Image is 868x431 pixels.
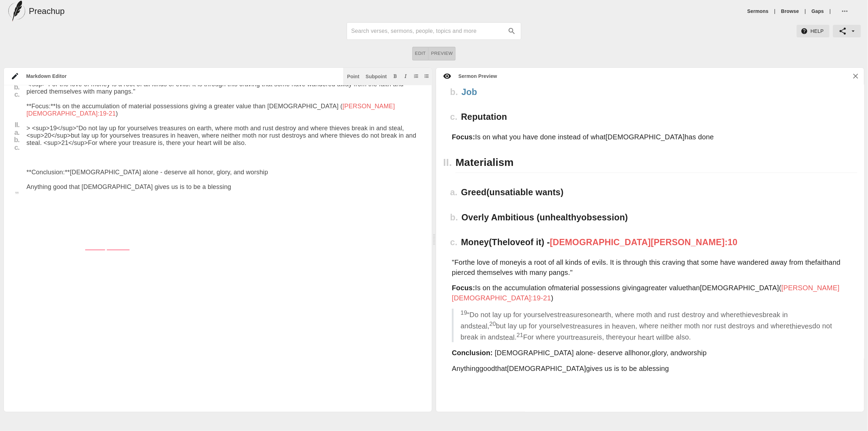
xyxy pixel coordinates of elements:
h3: c . [443,237,461,248]
span: glory [652,349,667,357]
h3: a . [443,187,461,198]
span: Money [461,237,489,247]
span: faith [815,258,829,266]
sup: 21 [517,332,523,338]
button: Add ordered list [413,73,420,80]
span: [DEMOGRAPHIC_DATA] [495,349,574,357]
button: Add italic text [402,73,409,80]
span: good [479,365,495,372]
span: greater [645,284,667,292]
a: Gaps [812,8,824,15]
span: [DEMOGRAPHIC_DATA] [606,133,685,141]
button: Add unordered list [423,73,430,80]
li: | [772,8,779,15]
strong: : [452,284,475,292]
button: Insert point [346,73,361,80]
span: alone [576,349,593,357]
a: Browse [781,8,799,15]
div: Point [347,74,359,79]
span: Focus [452,133,473,141]
h3: c . [443,111,461,122]
span: love [507,237,525,247]
span: Focus [452,284,473,292]
h5: Preachup [29,6,65,17]
h3: (unsatiable wants) [461,187,857,198]
span: material possessions [554,284,620,292]
div: Subpoint [366,74,387,79]
span: steal [500,334,515,341]
button: Add bold text [392,73,399,80]
strong: Conclusion: [452,349,493,357]
button: Edit [412,47,429,60]
span: worship [682,349,707,357]
iframe: Drift Widget Chat Controller [833,396,860,423]
span: thieves [790,322,812,330]
p: - deserve all , , and [452,348,841,358]
strong: : [452,133,475,141]
h3: b . [443,87,462,97]
button: Subpoint [364,73,388,80]
button: search [504,23,520,39]
span: Job [462,87,477,97]
h3: b . [443,212,462,223]
span: obsession [581,212,625,222]
div: b. [8,83,20,90]
span: treasures [558,311,587,319]
span: blessing [643,365,669,372]
sup: 20 [490,321,496,327]
span: Greed [461,187,486,197]
div: text alignment [412,47,456,60]
h3: (The of it) - [461,237,857,248]
a: Sermons [748,8,769,15]
img: preachup-logo.png [8,1,25,22]
h2: II. [443,152,455,173]
p: Is on what you have done instead of what has done [452,132,841,142]
div: c. [8,144,20,151]
h3: Overly Ambitious (unhealthy ) [462,212,857,223]
span: Reputation [461,112,507,122]
span: [DEMOGRAPHIC_DATA] [700,284,779,292]
span: Edit [415,50,426,58]
p: “Do not lay up for yourselves on , where moth and rust destroy and where break in and , but lay u... [461,309,834,343]
span: steal [472,322,487,330]
span: treasures in heaven [573,322,635,330]
div: c. [8,91,20,98]
span: your heart [622,334,654,341]
span: the love of money [465,258,521,266]
li: | [802,8,809,15]
button: Help [797,25,830,38]
sup: 19 [461,309,467,316]
span: [DEMOGRAPHIC_DATA] [507,365,586,372]
span: earth [595,311,611,319]
span: Materialism [455,156,514,168]
span: thieves [740,311,763,319]
span: honor [632,349,650,357]
span: treasure [571,334,597,341]
div: a. [8,129,20,136]
p: "For is a root of all kinds of evils. It is through this craving that some have wandered away fro... [452,257,841,277]
span: Help [802,27,824,36]
div: b. [8,136,20,143]
div: Sermon Preview [451,73,497,80]
span: [DEMOGRAPHIC_DATA][PERSON_NAME]:10 [550,237,738,247]
p: Is on the accumulation of a than ( ) [452,283,841,303]
span: giving [622,284,641,292]
li: | [827,8,834,15]
div: Markdown Editor [19,73,344,80]
span: will [656,334,666,341]
button: Preview [429,47,456,60]
span: value [669,284,686,292]
span: Preview [431,50,453,58]
div: II. [8,121,20,128]
p: Anything that gives us is to be a [452,364,841,374]
input: Search sermons [351,25,504,37]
